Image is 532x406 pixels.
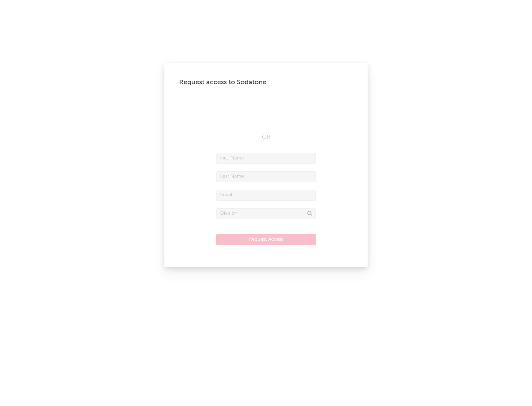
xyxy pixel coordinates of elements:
input: First Name [216,153,316,164]
input: Division [216,208,316,219]
div: Request access to Sodatone [179,78,353,87]
input: Email [216,190,316,201]
input: Last Name [216,171,316,182]
div: OR [216,133,316,142]
button: Request Access [216,234,316,245]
